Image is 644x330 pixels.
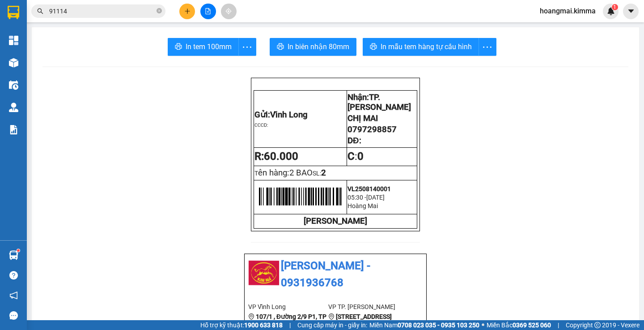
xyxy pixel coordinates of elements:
li: VP Vĩnh Long [248,302,328,312]
span: Gửi: [254,110,308,120]
span: notification [9,291,18,300]
span: CHỊ MAI [347,113,378,123]
img: solution-icon [9,125,18,134]
span: copyright [594,322,601,328]
span: 2 [321,168,326,178]
span: Hoàng Mai [347,202,378,209]
button: printerIn tem 100mm [168,38,239,56]
span: Miền Bắc [487,320,551,330]
span: : [347,150,364,163]
input: Tìm tên, số ĐT hoặc mã đơn [49,6,155,16]
strong: 1900 633 818 [244,322,283,329]
button: more [479,38,496,56]
span: Hỗ trợ kỹ thuật: [200,320,283,330]
span: DĐ: [347,136,361,146]
span: plus [184,8,191,14]
span: close-circle [157,8,162,13]
img: warehouse-icon [9,58,18,67]
span: In tem 100mm [186,41,232,52]
span: hoangmai.kimma [533,5,603,17]
span: 05:30 - [347,194,366,201]
span: Nhận: [347,92,411,112]
button: aim [221,4,237,19]
span: printer [175,43,182,51]
img: icon-new-feature [607,7,615,15]
img: logo.jpg [248,258,280,289]
button: printerIn biên nhận 80mm [270,38,356,56]
span: Vĩnh Long [270,110,308,120]
span: CCCD: [254,122,268,128]
span: SL: [313,170,321,177]
span: file-add [205,8,211,14]
span: | [289,320,291,330]
span: [DATE] [366,194,385,201]
span: Cung cấp máy in - giấy in: [297,320,367,330]
button: more [238,38,256,56]
strong: 0369 525 060 [513,322,551,329]
sup: 1 [612,4,618,10]
span: In mẫu tem hàng tự cấu hình [381,41,472,52]
span: message [9,311,18,320]
span: search [37,8,43,14]
span: In biên nhận 80mm [288,41,349,52]
b: [STREET_ADDRESS][PERSON_NAME] [328,313,392,330]
span: ên hàng: [258,168,313,178]
strong: [PERSON_NAME] [304,216,367,226]
img: warehouse-icon [9,103,18,112]
b: 107/1 , Đường 2/9 P1, TP Vĩnh Long [248,313,326,330]
button: plus [179,4,195,19]
span: question-circle [9,271,18,280]
span: ⚪️ [482,323,484,327]
span: printer [370,43,377,51]
span: | [558,320,559,330]
span: environment [248,313,254,320]
span: more [239,42,256,53]
span: 0 [357,150,364,163]
span: environment [328,313,335,320]
span: 2 BAO [289,168,313,178]
span: 0797298857 [347,125,397,134]
span: close-circle [157,7,162,16]
strong: R: [254,150,298,163]
sup: 1 [17,249,20,252]
span: VL2508140001 [347,185,391,192]
button: caret-down [623,4,639,19]
img: warehouse-icon [9,80,18,90]
span: 60.000 [264,150,298,163]
span: T [254,170,313,177]
span: 1 [613,4,616,10]
img: logo-vxr [8,6,19,19]
strong: C [347,150,355,163]
span: Miền Nam [369,320,479,330]
li: VP TP. [PERSON_NAME] [328,302,408,312]
li: [PERSON_NAME] - 0931936768 [248,258,423,291]
span: aim [225,8,232,14]
button: file-add [200,4,216,19]
strong: 0708 023 035 - 0935 103 250 [398,322,479,329]
img: dashboard-icon [9,36,18,45]
span: caret-down [627,7,635,15]
span: TP. [PERSON_NAME] [347,92,411,112]
span: printer [277,43,284,51]
span: more [479,42,496,53]
img: warehouse-icon [9,251,18,260]
button: printerIn mẫu tem hàng tự cấu hình [363,38,479,56]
